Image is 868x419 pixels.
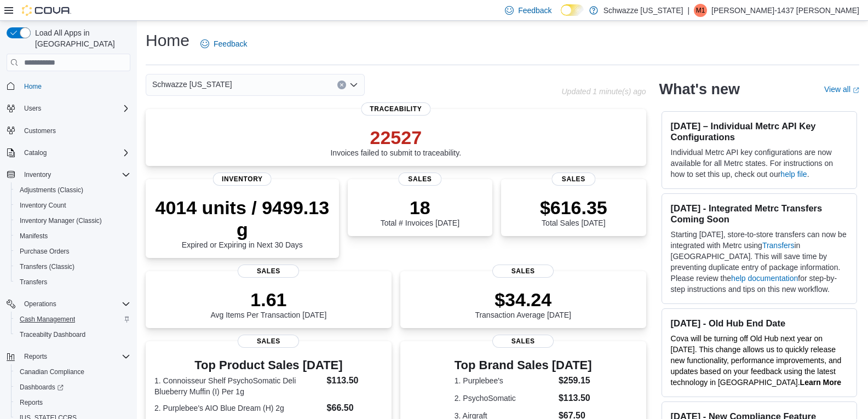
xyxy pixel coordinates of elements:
p: [PERSON_NAME]-1437 [PERSON_NAME] [711,4,859,17]
span: Inventory Manager (Classic) [20,216,102,225]
a: Transfers [15,275,51,289]
span: Inventory [20,168,130,181]
button: Adjustments (Classic) [11,182,135,198]
span: Dashboards [20,383,64,392]
span: Cova will be turning off Old Hub next year on [DATE]. This change allows us to quickly release ne... [671,334,842,387]
h3: [DATE] - Integrated Metrc Transfers Coming Soon [671,203,848,225]
span: Feedback [214,38,247,49]
dt: 1. Connoisseur Shelf PsychoSomatic Deli Blueberry Muffin (I) Per 1g [154,375,323,397]
div: Avg Items Per Transaction [DATE] [210,289,326,319]
div: Transaction Average [DATE] [475,289,571,319]
dd: $259.15 [559,374,592,387]
span: Canadian Compliance [15,365,130,378]
button: Inventory [20,168,55,181]
h3: [DATE] – Individual Metrc API Key Configurations [671,120,848,142]
h2: What's new [659,81,740,98]
button: Reports [20,350,51,363]
dt: 2. PsychoSomatic [455,393,554,404]
p: Starting [DATE], store-to-store transfers can now be integrated with Metrc using in [GEOGRAPHIC_D... [671,229,848,295]
button: Catalog [20,146,51,159]
span: Transfers [20,278,47,286]
button: Reports [11,395,135,410]
a: Cash Management [15,313,79,326]
a: help documentation [731,274,798,283]
button: Cash Management [11,312,135,327]
dd: $66.50 [327,401,383,415]
p: 18 [381,197,459,219]
p: 4014 units / 9499.13 g [154,197,330,240]
dt: 2. Purplebee's AIO Blue Dream (H) 2g [154,403,323,414]
a: Dashboards [11,380,135,395]
span: Reports [20,398,43,407]
span: Adjustments (Classic) [15,183,130,197]
span: Sales [398,173,441,186]
button: Users [2,101,135,116]
span: Inventory Count [20,201,66,210]
button: Inventory Manager (Classic) [11,213,135,228]
button: Customers [2,123,135,139]
span: Catalog [24,148,47,157]
span: Home [24,82,42,91]
div: Total # Invoices [DATE] [381,197,459,227]
span: Purchase Orders [15,245,130,258]
span: Customers [24,127,56,135]
a: help file [780,170,807,179]
button: Manifests [11,228,135,244]
span: Feedback [518,5,551,16]
div: Invoices failed to submit to traceability. [330,127,461,157]
span: Schwazze [US_STATE] [152,78,232,91]
span: Manifests [20,232,48,240]
span: Reports [24,352,47,361]
button: Open list of options [349,81,358,89]
span: Users [20,102,130,115]
span: Reports [15,396,130,409]
span: Operations [20,297,130,311]
span: Inventory Manager (Classic) [15,214,130,227]
span: Cash Management [15,313,130,326]
img: Cova [22,5,71,16]
a: Reports [15,396,47,409]
span: Load All Apps in [GEOGRAPHIC_DATA] [31,27,130,49]
span: Manifests [15,229,130,243]
a: Transfers (Classic) [15,260,79,273]
span: Sales [552,173,595,186]
strong: Learn More [800,378,841,387]
span: Transfers (Classic) [15,260,130,273]
button: Operations [2,296,135,312]
button: Reports [2,349,135,364]
p: Individual Metrc API key configurations are now available for all Metrc states. For instructions ... [671,147,848,180]
button: Catalog [2,145,135,160]
a: Home [20,80,46,93]
button: Purchase Orders [11,244,135,259]
span: Transfers (Classic) [20,262,74,271]
a: Transfers [762,241,795,250]
dd: $113.50 [327,374,383,387]
p: | [687,4,689,17]
a: Purchase Orders [15,245,74,258]
span: Transfers [15,275,130,289]
h1: Home [146,30,189,51]
div: Total Sales [DATE] [540,197,607,227]
span: Sales [238,265,299,278]
a: Adjustments (Classic) [15,183,88,197]
button: Users [20,102,45,115]
button: Traceabilty Dashboard [11,327,135,342]
span: Traceability [361,102,430,116]
span: Inventory Count [15,199,130,212]
button: Transfers [11,274,135,290]
input: Dark Mode [561,4,584,16]
div: Mariah-1437 Marquez [694,4,707,17]
span: Customers [20,124,130,137]
div: Expired or Expiring in Next 30 Days [154,197,330,249]
span: Reports [20,350,130,363]
dt: 1. Purplebee's [455,375,554,386]
span: Sales [238,335,299,348]
button: Inventory [2,167,135,182]
a: View allExternal link [824,85,859,94]
span: Inventory [213,173,272,186]
span: Dashboards [15,381,130,394]
span: Traceabilty Dashboard [20,330,85,339]
span: Cash Management [20,315,75,324]
a: Inventory Count [15,199,71,212]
